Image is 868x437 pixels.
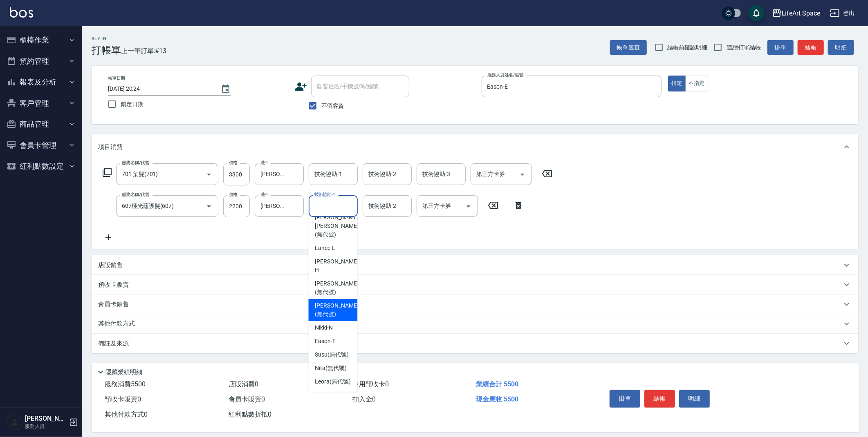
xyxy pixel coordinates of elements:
h5: [PERSON_NAME] [25,415,67,423]
button: 紅利點數設定 [3,156,79,177]
span: [PERSON_NAME] (無代號) [315,279,358,297]
label: 帳單日期 [108,75,125,81]
p: 預收卡販賣 [98,281,129,289]
h3: 打帳單 [92,45,121,56]
span: Nikki -N [315,323,333,332]
label: 洗-1 [260,192,268,198]
button: 預約管理 [3,51,79,72]
p: 備註及來源 [98,339,129,348]
button: 客戶管理 [3,93,79,114]
span: 預收卡販賣 0 [105,395,141,403]
label: 技術協助-1 [314,192,335,198]
button: 掛單 [767,40,794,55]
label: 服務人員姓名/編號 [487,72,523,78]
button: Open [202,200,215,213]
div: 店販銷售 [92,255,858,275]
span: 連續打單結帳 [727,43,761,52]
span: 會員卡販賣 0 [229,395,265,403]
p: 隱藏業績明細 [105,368,142,377]
button: save [748,5,765,21]
div: 會員卡銷售 [92,294,858,314]
button: Open [202,168,215,181]
span: 使用預收卡 0 [352,380,389,388]
span: 現金應收 5500 [476,395,518,403]
input: YYYY/MM/DD hh:mm [108,82,213,96]
button: Choose date, selected date is 2025-09-24 [216,79,236,99]
button: LifeArt Space [769,5,823,22]
span: Susu (無代號) [315,350,349,359]
span: [PERSON_NAME] -H [315,257,360,274]
span: 其他付款方式 0 [105,410,148,418]
span: [PERSON_NAME] [PERSON_NAME] (無代號) [315,213,358,239]
button: Open [516,168,529,181]
label: 服務名稱/代號 [122,192,149,198]
p: 服務人員 [25,423,67,430]
span: Lance -L [315,244,335,252]
div: 其他付款方式 [92,314,858,334]
span: Leora (無代號) [315,377,351,386]
p: 店販銷售 [98,261,123,270]
div: 備註及來源 [92,334,858,353]
label: 服務名稱/代號 [122,160,149,166]
p: 項目消費 [98,143,123,152]
span: 上一筆訂單:#13 [121,46,167,56]
span: 結帳前確認明細 [668,43,708,52]
p: 其他付款方式 [98,319,139,328]
div: LifeArt Space [782,8,820,18]
label: 價格 [229,160,238,166]
label: 洗-1 [260,160,268,166]
img: Logo [10,7,33,18]
div: 預收卡販賣 [92,275,858,294]
button: 登出 [827,6,858,21]
div: 項目消費 [92,134,858,160]
span: 業績合計 5500 [476,380,518,388]
span: 鎖定日期 [121,100,144,109]
span: 紅利點數折抵 0 [229,410,271,418]
span: 扣入金 0 [352,395,376,403]
button: 不指定 [685,76,708,91]
button: 掛單 [610,390,640,407]
button: 結帳 [644,390,675,407]
button: 帳單速查 [610,40,647,55]
button: 商品管理 [3,114,79,135]
span: 店販消費 0 [229,380,258,388]
button: 結帳 [798,40,824,55]
button: 明細 [828,40,854,55]
button: 指定 [668,76,686,91]
p: 會員卡銷售 [98,300,129,309]
span: Nita (無代號) [315,364,347,372]
label: 價格 [229,192,238,198]
img: Person [7,414,23,430]
span: Eason -E [315,337,336,346]
button: 明細 [679,390,710,407]
span: 服務消費 5500 [105,380,146,388]
span: [PERSON_NAME] (無代號) [315,301,358,319]
span: 不留客資 [321,102,344,110]
button: 櫃檯作業 [3,29,79,51]
button: Open [462,200,475,213]
button: 會員卡管理 [3,135,79,156]
button: 報表及分析 [3,71,79,93]
h2: Key In [92,36,121,41]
